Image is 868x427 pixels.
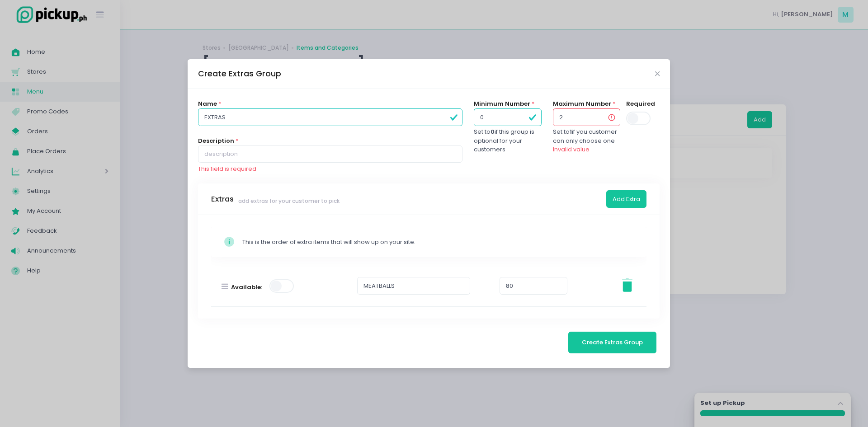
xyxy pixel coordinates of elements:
[553,127,620,145] div: Set to if you customer can only choose one
[606,190,646,207] button: Add Extra
[491,127,495,136] b: 0
[474,108,541,126] input: min number
[582,338,643,347] span: Create Extras Group
[231,283,262,292] label: Available:
[626,99,655,108] label: Required
[198,68,281,80] div: Create Extras Group
[500,277,567,294] input: price
[198,145,462,163] input: description
[553,99,611,108] label: Maximum Number
[357,277,470,294] input: Name
[242,238,634,247] div: This is the order of extra items that will show up on your site.
[198,136,234,145] label: Description
[198,108,462,126] input: Name
[211,195,234,204] h3: Extras
[553,108,620,126] input: Can select up to
[211,268,646,307] div: Available:
[655,71,660,76] button: Close
[568,332,657,353] button: Create Extras Group
[553,145,620,154] div: Invalid value
[198,164,462,174] div: This field is required
[474,127,541,154] div: Set to if this group is optional for your customers
[198,99,217,108] label: Name
[238,197,340,205] span: add extras for your customer to pick
[570,127,572,136] b: 1
[474,99,530,108] label: Minimum Number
